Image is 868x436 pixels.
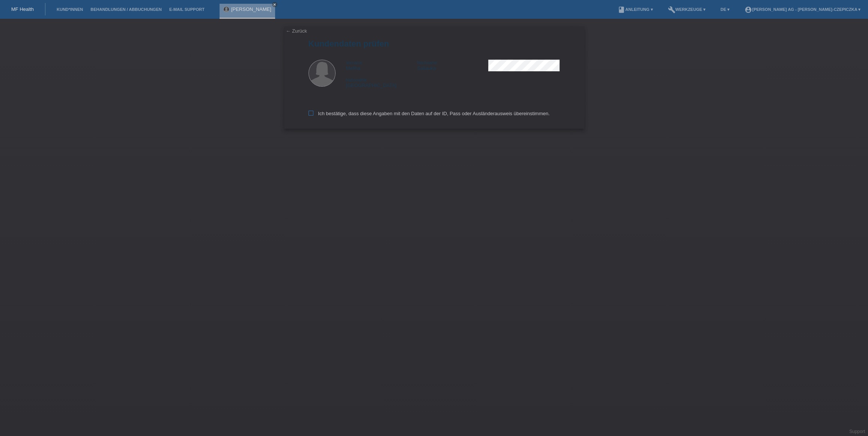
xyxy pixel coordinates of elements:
a: ← Zurück [286,28,307,34]
span: Nationalität [346,78,367,82]
div: Sallauka [417,60,488,71]
span: Vorname [346,60,363,65]
i: account_circle [745,6,752,14]
a: [PERSON_NAME] [231,6,271,12]
a: Behandlungen / Abbuchungen [87,7,165,12]
h1: Kundendaten prüfen [308,39,560,48]
div: [GEOGRAPHIC_DATA] [346,77,417,88]
i: build [668,6,675,14]
a: E-Mail Support [165,7,208,12]
a: account_circle[PERSON_NAME] AG - [PERSON_NAME]-Czepiczka ▾ [741,7,864,12]
i: book [618,6,625,14]
a: MF Health [11,6,34,12]
label: Ich bestätige, dass diese Angaben mit den Daten auf der ID, Pass oder Ausländerausweis übereinsti... [308,111,550,116]
a: Support [849,429,865,434]
a: bookAnleitung ▾ [614,7,656,12]
div: Meliha [346,60,417,71]
span: Nachname [417,60,437,65]
a: DE ▾ [717,7,733,12]
a: buildWerkzeuge ▾ [664,7,709,12]
a: close [272,2,277,7]
a: Kund*innen [53,7,87,12]
i: close [273,3,277,6]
